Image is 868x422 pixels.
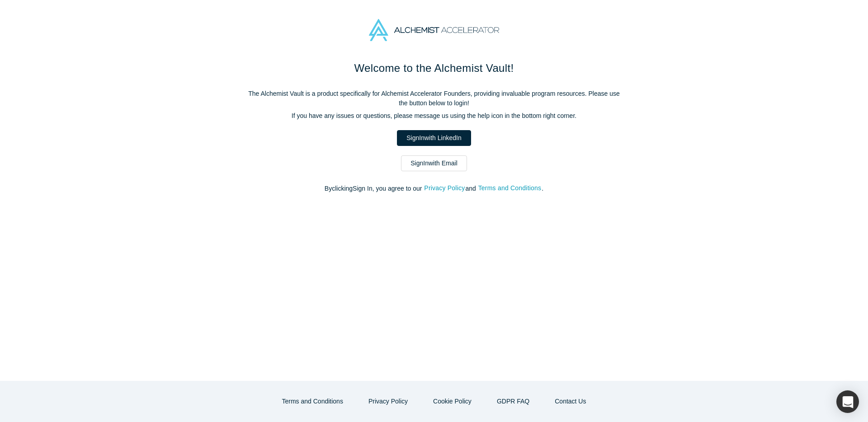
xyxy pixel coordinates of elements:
button: Terms and Conditions [273,394,353,409]
a: SignInwith LinkedIn [397,130,471,146]
button: Privacy Policy [359,394,417,409]
a: GDPR FAQ [487,394,539,409]
a: SignInwith Email [401,155,467,171]
img: Alchemist Accelerator Logo [369,19,499,41]
button: Terms and Conditions [478,183,542,193]
button: Contact Us [545,394,595,409]
p: By clicking Sign In , you agree to our and . [244,184,624,193]
p: The Alchemist Vault is a product specifically for Alchemist Accelerator Founders, providing inval... [244,89,624,108]
button: Cookie Policy [424,394,481,409]
h1: Welcome to the Alchemist Vault! [244,60,624,76]
button: Privacy Policy [424,183,465,193]
p: If you have any issues or questions, please message us using the help icon in the bottom right co... [244,111,624,121]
